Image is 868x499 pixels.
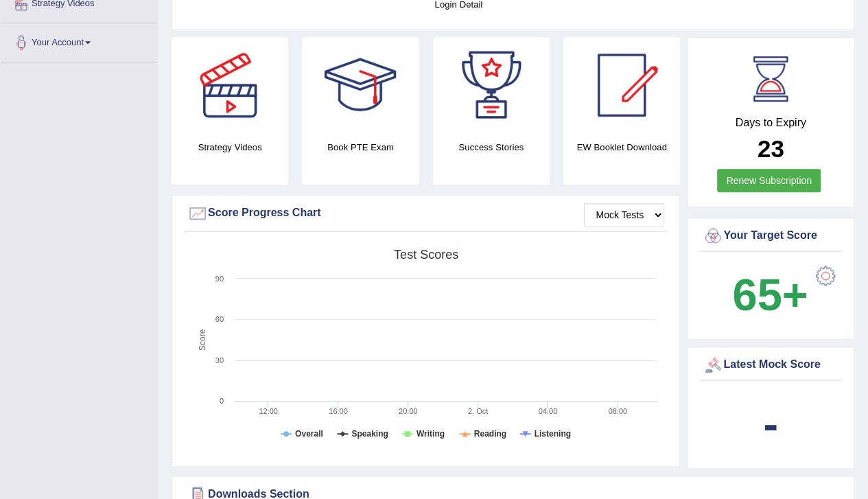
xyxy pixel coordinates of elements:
tspan: Score [198,329,207,351]
tspan: Reading [474,429,506,439]
div: Score Progress Chart [187,203,664,224]
tspan: 2. Oct [468,407,488,415]
b: 23 [758,135,784,162]
h4: Book PTE Exam [302,140,419,154]
div: Latest Mock Score [703,355,838,375]
a: Your Account [1,23,157,58]
a: Renew Subscription [717,169,821,192]
tspan: Test scores [394,248,458,262]
tspan: Writing [417,429,445,439]
text: 30 [215,356,224,364]
h4: Strategy Videos [172,140,288,154]
tspan: Speaking [351,429,388,439]
text: 08:00 [608,407,627,415]
b: 65+ [732,270,808,320]
text: 60 [215,315,224,323]
text: 16:00 [329,407,348,415]
h4: EW Booklet Download [563,140,680,154]
text: 20:00 [399,407,418,415]
tspan: Overall [295,429,323,439]
text: 04:00 [539,407,558,415]
h4: Success Stories [433,140,550,154]
text: 12:00 [259,407,278,415]
text: 90 [215,275,224,283]
b: - [763,399,778,449]
tspan: Listening [535,429,571,439]
text: 0 [220,397,224,405]
div: Your Target Score [703,226,838,246]
h4: Days to Expiry [703,117,838,129]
